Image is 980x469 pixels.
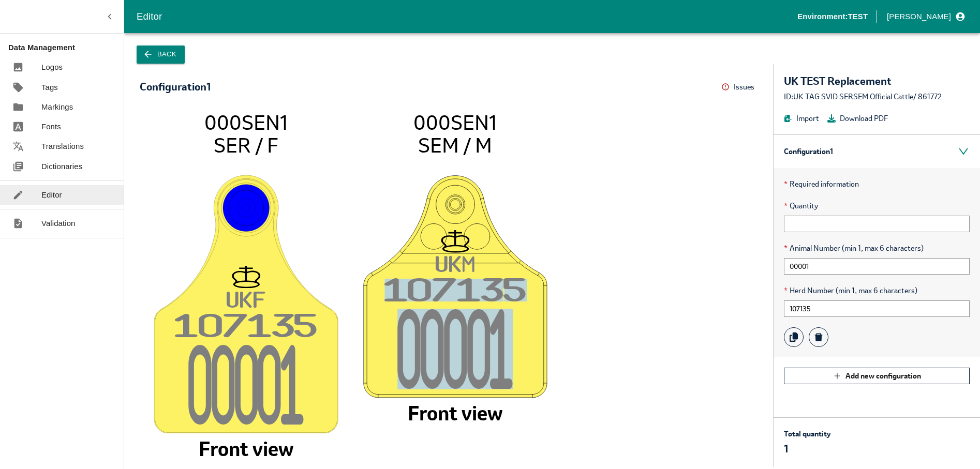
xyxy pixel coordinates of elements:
[784,442,830,456] p: 1
[827,113,888,124] button: Download PDF
[842,243,924,254] span: (min 1, max 6 characters)
[784,243,970,254] span: Animal Number
[383,278,504,301] tspan: 10713
[41,189,62,201] p: Editor
[41,141,84,152] p: Translations
[784,113,819,124] button: Import
[204,109,288,135] tspan: 000SEN1
[137,46,185,64] button: Back
[502,278,526,301] tspan: 5
[774,135,980,168] div: Configuration 1
[797,11,868,22] p: Environment: TEST
[41,121,61,132] p: Fonts
[137,9,797,24] div: Editor
[784,428,830,440] p: Total quantity
[784,200,970,211] span: Quantity
[836,285,917,296] span: (min 1, max 6 characters)
[227,291,254,308] tspan: UK
[883,8,968,25] button: profile
[397,309,490,389] tspan: 0000
[293,314,317,337] tspan: 5
[8,42,124,53] p: Data Management
[41,62,63,73] p: Logos
[188,344,281,425] tspan: 0000
[784,368,970,384] button: Add new configuration
[784,91,970,102] div: ID: UK TAG SVID SERSEM Official Cattle / 861772
[721,79,758,95] button: Issues
[280,344,304,425] tspan: 1
[214,132,278,158] tspan: SER / F
[41,101,73,113] p: Markings
[41,218,76,229] p: Validation
[199,435,293,462] tspan: Front view
[408,400,502,426] tspan: Front view
[41,161,82,172] p: Dictionaries
[140,81,211,93] div: Configuration 1
[463,256,474,272] tspan: M
[254,292,265,308] tspan: F
[784,178,970,190] p: Required information
[887,11,951,22] p: [PERSON_NAME]
[418,132,492,158] tspan: SEM / M
[174,314,294,337] tspan: 10713
[784,74,970,88] div: UK TEST Replacement
[436,255,463,272] tspan: UK
[413,109,497,135] tspan: 000SEN1
[784,285,970,296] span: Herd Number
[490,309,513,389] tspan: 1
[41,82,58,93] p: Tags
